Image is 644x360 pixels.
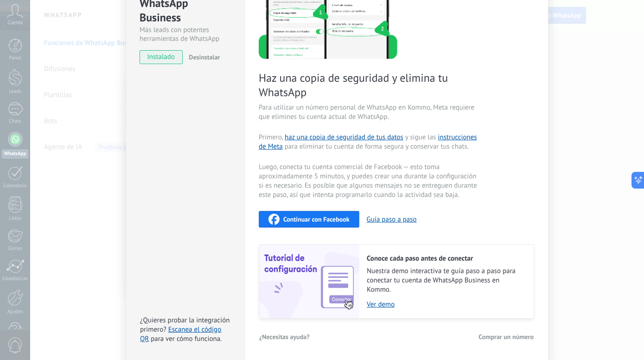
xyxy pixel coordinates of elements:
[259,103,479,122] span: Para utilizar un número personal de WhatsApp en Kommo, Meta requiere que elimines tu cuenta actua...
[140,26,231,43] div: Más leads con potentes herramientas de WhatsApp
[259,330,310,344] button: ¿Necesitas ayuda?
[367,267,524,295] span: Nuestra demo interactiva te guía paso a paso para conectar tu cuenta de WhatsApp Business en Kommo.
[367,254,524,263] h2: Conoce cada paso antes de conectar
[151,334,222,343] span: para ver cómo funciona.
[185,50,220,64] button: Desinstalar
[259,163,479,200] span: Luego, conecta tu cuenta comercial de Facebook — esto toma aproximadamente 5 minutos, y puedes cr...
[478,330,534,344] button: Comprar un número
[283,216,350,223] span: Continuar con Facebook
[140,325,221,343] a: Escanea el código QR
[259,71,479,99] span: Haz una copia de seguridad y elimina tu WhatsApp
[285,133,403,142] a: haz una copia de seguridad de tus datos
[478,334,534,340] span: Comprar un número
[367,300,524,309] a: Ver demo
[259,211,359,228] button: Continuar con Facebook
[140,316,230,334] span: ¿Quieres probar la integración primero?
[367,215,417,224] button: Guía paso a paso
[189,53,220,61] span: Desinstalar
[259,133,479,151] span: Primero, y sigue las para eliminar tu cuenta de forma segura y conservar tus chats.
[140,50,182,64] span: instalado
[259,334,310,340] span: ¿Necesitas ayuda?
[259,133,477,151] a: instrucciones de Meta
